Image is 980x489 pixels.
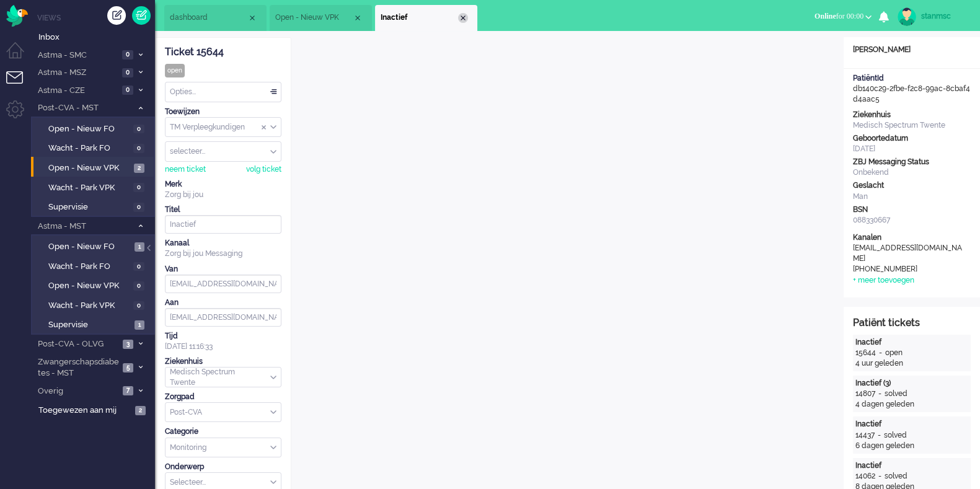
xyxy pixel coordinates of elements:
[884,430,907,441] div: solved
[36,239,154,253] a: Open - Nieuw FO 1
[107,6,126,25] div: Creëer ticket
[48,280,130,292] span: Open - Nieuw VPK
[814,12,863,20] span: for 00:00
[247,13,257,23] div: Close tab
[853,144,971,154] div: [DATE]
[807,7,879,25] button: Onlinefor 00:00
[853,275,914,286] div: + meer toevoegen
[36,141,154,154] a: Wacht - Park FO 0
[853,232,971,243] div: Kanalen
[855,348,876,358] div: 15644
[165,264,281,275] div: Van
[853,243,965,264] div: [EMAIL_ADDRESS][DOMAIN_NAME]
[165,249,281,259] div: Zorg bij jou Messaging
[36,30,155,43] a: Inbox
[875,430,884,441] div: -
[36,121,154,135] a: Open - Nieuw FO 0
[48,123,130,135] span: Open - Nieuw FO
[36,50,118,61] span: Astma - SMC
[133,203,144,212] span: 0
[165,64,185,77] div: open
[38,32,155,43] span: Inbox
[165,356,281,367] div: Ziekenhuis
[875,471,885,482] div: -
[855,337,968,348] div: Inactief
[885,348,903,358] div: open
[122,68,133,77] span: 0
[165,297,281,308] div: Aan
[123,386,133,395] span: 7
[855,430,875,441] div: 14437
[855,441,968,451] div: 6 dagen geleden
[36,356,119,379] span: Zwangerschapsdiabetes - MST
[133,262,144,271] span: 0
[853,205,971,215] div: BSN
[165,107,281,117] div: Toewijzen
[36,221,132,232] span: Astma - MST
[36,317,154,331] a: Supervisie 1
[48,182,130,194] span: Wacht - Park VPK
[133,301,144,311] span: 0
[6,71,34,99] li: Tickets menu
[853,110,971,120] div: Ziekenhuis
[48,241,131,253] span: Open - Nieuw FO
[855,378,968,389] div: Inactief (3)
[133,125,144,134] span: 0
[36,102,132,114] span: Post-CVA - MST
[876,348,885,358] div: -
[165,426,281,437] div: Categorie
[133,281,144,291] span: 0
[844,45,980,55] div: [PERSON_NAME]
[165,45,281,59] div: Ticket 15644
[123,363,133,372] span: 5
[165,331,281,352] div: [DATE] 11:16:33
[6,42,34,70] li: Dashboard menu
[270,5,372,31] li: View
[36,180,154,194] a: Wacht - Park VPK 0
[165,238,281,249] div: Kanaal
[853,180,971,191] div: Geslacht
[814,12,836,20] span: Online
[853,192,971,202] div: Man
[853,167,971,178] div: Onbekend
[6,8,28,17] a: Omnidesk
[855,419,968,430] div: Inactief
[165,164,206,175] div: neem ticket
[123,340,133,349] span: 3
[458,13,468,23] div: Close tab
[855,471,875,482] div: 14062
[48,162,131,174] span: Open - Nieuw VPK
[48,261,130,273] span: Wacht - Park FO
[36,385,119,397] span: Overig
[36,338,119,350] span: Post-CVA - OLVG
[855,358,968,369] div: 4 uur geleden
[844,73,980,105] div: db140c29-2fbe-f2c8-99ac-8cbaf4d4aac5
[165,179,281,190] div: Merk
[135,242,144,252] span: 1
[875,389,885,399] div: -
[5,5,530,27] body: Rich Text Area. Press ALT-0 for help.
[164,5,267,31] li: Dashboard
[853,316,971,330] div: Patiënt tickets
[895,7,968,26] a: stanmsc
[48,201,130,213] span: Supervisie
[853,215,971,226] div: 088330667
[855,399,968,410] div: 4 dagen geleden
[381,12,458,23] span: Inactief
[36,259,154,273] a: Wacht - Park FO 0
[246,164,281,175] div: volg ticket
[37,12,155,23] li: Views
[165,117,281,138] div: Assign Group
[36,403,155,416] a: Toegewezen aan mij 2
[165,141,281,162] div: Assign User
[165,462,281,472] div: Onderwerp
[170,12,247,23] span: dashboard
[855,460,968,471] div: Inactief
[853,264,965,275] div: [PHONE_NUMBER]
[48,319,131,331] span: Supervisie
[36,200,154,213] a: Supervisie 0
[885,471,907,482] div: solved
[853,157,971,167] div: ZBJ Messaging Status
[165,205,281,215] div: Titel
[36,161,154,174] a: Open - Nieuw VPK 2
